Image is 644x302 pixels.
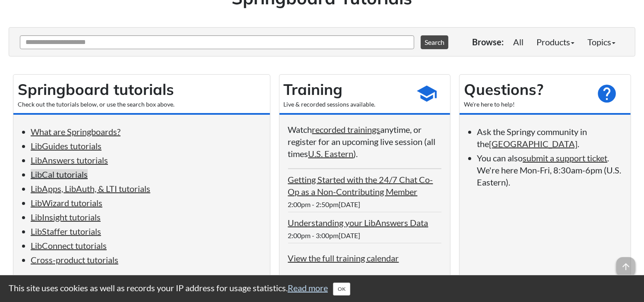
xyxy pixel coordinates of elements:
[288,217,428,228] a: Understanding your LibAnswers Data
[18,79,266,100] h2: Springboard tutorials
[416,83,438,104] span: school
[421,35,448,49] button: Search
[288,253,399,263] a: View the full training calendar
[31,226,101,236] a: LibStaffer tutorials
[523,153,607,163] a: submit a support ticket
[616,257,635,276] span: arrow_upward
[31,212,101,222] a: LibInsight tutorials
[288,174,433,197] a: Getting Started with the 24/7 Chat Co-Op as a Non-Contributing Member
[308,148,354,159] a: U.S. Eastern
[489,138,577,149] a: [GEOGRAPHIC_DATA]
[507,33,530,50] a: All
[284,79,408,100] h2: Training
[284,100,408,109] div: Live & recorded sessions available.
[530,33,581,50] a: Products
[18,100,266,109] div: Check out the tutorials below, or use the search box above.
[477,152,622,188] li: You can also . We're here Mon-Fri, 8:30am-6pm (U.S. Eastern).
[31,183,150,194] a: LibApps, LibAuth, & LTI tutorials
[581,33,622,50] a: Topics
[616,258,635,268] a: arrow_upward
[31,255,118,265] a: Cross-product tutorials
[288,200,361,208] span: 2:00pm - 2:50pm[DATE]
[333,283,350,296] button: Close
[288,123,442,160] p: Watch anytime, or register for an upcoming live session (all times ).
[31,155,108,165] a: LibAnswers tutorials
[312,124,381,135] a: recorded trainings
[477,126,622,150] li: Ask the Springy community in the .
[31,198,102,208] a: LibWizard tutorials
[596,83,618,104] span: help
[472,36,504,48] p: Browse:
[31,169,88,179] a: LibCal tutorials
[288,231,361,239] span: 2:00pm - 3:00pm[DATE]
[288,283,328,293] a: Read more
[31,126,121,137] a: What are Springboards?
[31,240,107,251] a: LibConnect tutorials
[464,100,588,109] div: We're here to help!
[31,141,102,151] a: LibGuides tutorials
[464,79,588,100] h2: Questions?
